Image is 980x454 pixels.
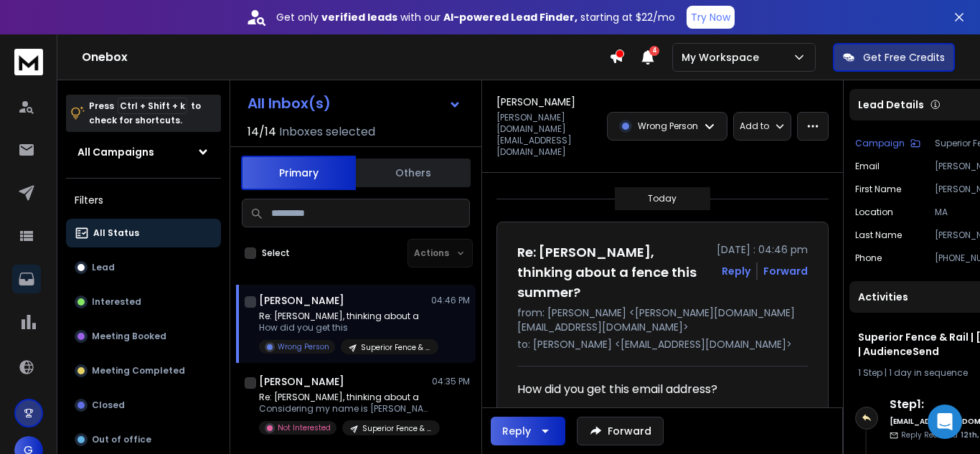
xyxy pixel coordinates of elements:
[432,376,470,387] p: 04:35 PM
[858,98,924,112] p: Lead Details
[66,219,221,247] button: All Status
[259,311,431,322] p: Re: [PERSON_NAME], thinking about a
[863,50,945,65] p: Get Free Credits
[66,253,221,282] button: Lead
[248,96,331,110] h1: All Inbox(s)
[763,264,808,278] div: Forward
[722,264,750,278] button: Reply
[259,392,431,403] p: Re: [PERSON_NAME], thinking about a
[855,138,905,149] p: Campaign
[92,296,141,308] p: Interested
[66,138,221,166] button: All Campaigns
[241,156,356,190] button: Primary
[77,145,154,159] h1: All Campaigns
[236,89,473,118] button: All Inbox(s)
[321,10,397,24] strong: verified leads
[92,262,115,273] p: Lead
[361,342,430,353] p: Superior Fence & Rail | [DATE] | AudienceSend
[431,295,470,306] p: 04:46 PM
[855,161,880,172] p: Email
[855,252,882,264] p: Phone
[682,50,765,65] p: My Workspace
[93,227,139,239] p: All Status
[259,403,431,415] p: Considering my name is [PERSON_NAME],
[517,337,808,351] p: to: [PERSON_NAME] <[EMAIL_ADDRESS][DOMAIN_NAME]>
[276,10,675,24] p: Get only with our starting at $22/mo
[66,190,221,210] h3: Filters
[491,417,565,445] button: Reply
[855,230,902,241] p: Last Name
[687,6,735,29] button: Try Now
[92,331,166,342] p: Meeting Booked
[889,366,968,379] span: 1 day in sequence
[638,120,698,132] p: Wrong Person
[279,123,375,141] h3: Inboxes selected
[66,425,221,454] button: Out of office
[66,356,221,385] button: Meeting Completed
[89,99,201,128] p: Press to check for shortcuts.
[259,322,431,334] p: How did you get this
[858,366,882,379] span: 1 Step
[928,405,962,439] div: Open Intercom Messenger
[855,184,901,195] p: First Name
[262,247,290,259] label: Select
[496,95,575,109] h1: [PERSON_NAME]
[82,49,609,66] h1: Onebox
[66,288,221,316] button: Interested
[649,46,659,56] span: 4
[66,322,221,351] button: Meeting Booked
[259,374,344,389] h1: [PERSON_NAME]
[278,422,331,433] p: Not Interested
[517,306,808,334] p: from: [PERSON_NAME] <[PERSON_NAME][DOMAIN_NAME][EMAIL_ADDRESS][DOMAIN_NAME]>
[648,193,677,204] p: Today
[496,112,598,158] p: [PERSON_NAME][DOMAIN_NAME][EMAIL_ADDRESS][DOMAIN_NAME]
[356,157,471,189] button: Others
[92,365,185,377] p: Meeting Completed
[717,242,808,257] p: [DATE] : 04:46 pm
[740,120,769,132] p: Add to
[502,424,531,438] div: Reply
[66,391,221,420] button: Closed
[362,423,431,434] p: Superior Fence & Rail | [DATE] | AudienceSend
[278,341,329,352] p: Wrong Person
[577,417,664,445] button: Forward
[833,43,955,72] button: Get Free Credits
[855,207,893,218] p: location
[248,123,276,141] span: 14 / 14
[92,434,151,445] p: Out of office
[691,10,730,24] p: Try Now
[92,399,125,411] p: Closed
[14,49,43,75] img: logo
[259,293,344,308] h1: [PERSON_NAME]
[118,98,187,114] span: Ctrl + Shift + k
[443,10,578,24] strong: AI-powered Lead Finder,
[517,242,708,303] h1: Re: [PERSON_NAME], thinking about a fence this summer?
[855,138,920,149] button: Campaign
